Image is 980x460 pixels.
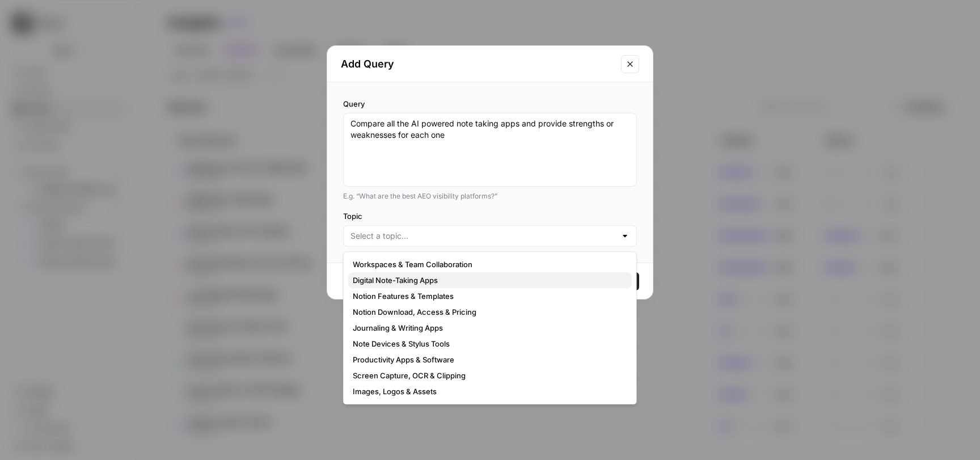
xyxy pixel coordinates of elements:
span: Screen Capture, OCR & Clipping [353,370,623,381]
label: Query [343,98,637,109]
div: E.g. “What are the best AEO visibility platforms?” [343,191,637,201]
span: Productivity Apps & Software [353,354,623,365]
span: Images, Logos & Assets [353,386,623,397]
button: Close modal [621,55,639,73]
span: Digital Note-Taking Apps [353,275,623,286]
label: Topic [343,210,637,222]
h2: Add Query [341,56,614,72]
span: Notion Features & Templates [353,290,623,302]
span: Workspaces & Team Collaboration [353,259,623,270]
input: Select a topic... [350,230,616,242]
span: Journaling & Writing Apps [353,322,623,334]
span: Notion Download, Access & Pricing [353,306,623,318]
span: Note Devices & Stylus Tools [353,338,623,349]
textarea: Compare all the AI powered note taking apps and provide strengths or weaknesses for each one [350,118,630,182]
